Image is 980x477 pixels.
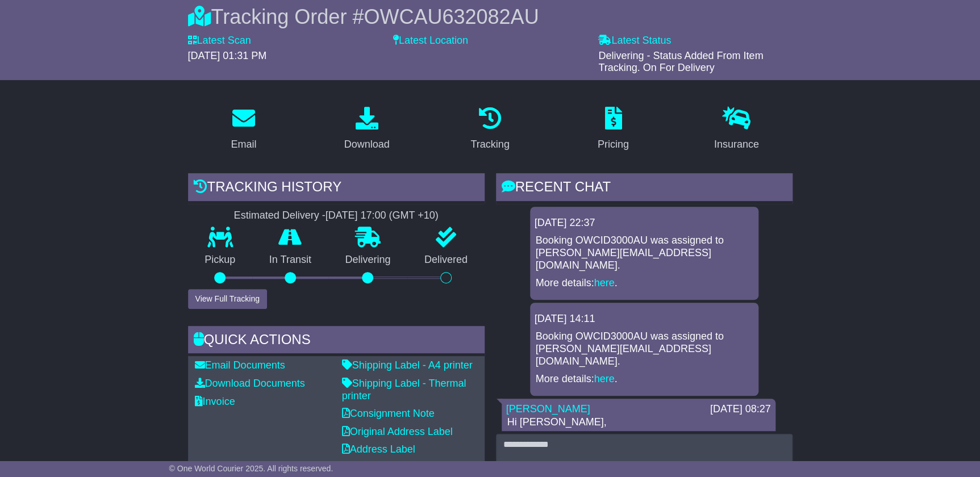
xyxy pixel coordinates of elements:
div: [DATE] 17:00 (GMT +10) [326,210,439,222]
div: Tracking history [188,173,485,204]
div: RECENT CHAT [496,173,793,204]
a: Address Label [342,443,415,455]
a: Shipping Label - Thermal printer [342,378,466,401]
label: Latest Scan [188,35,251,47]
a: Download [337,103,397,156]
a: here [594,373,615,384]
a: Consignment Note [342,408,435,419]
p: Delivered [407,254,485,266]
a: Tracking [463,103,516,156]
a: Pricing [590,103,636,156]
span: [DATE] 01:31 PM [188,50,267,61]
a: Download Documents [195,378,305,389]
p: In Transit [252,254,328,266]
div: Email [231,137,256,152]
div: Tracking [470,137,509,152]
p: Booking OWCID3000AU was assigned to [PERSON_NAME][EMAIL_ADDRESS][DOMAIN_NAME]. [536,235,753,271]
label: Latest Status [598,35,671,47]
a: here [594,277,615,288]
div: Download [344,137,390,152]
a: Email [223,103,264,156]
button: View Full Tracking [188,289,267,309]
label: Latest Location [393,35,468,47]
a: Email Documents [195,359,285,371]
div: Tracking Order # [188,5,793,29]
div: Insurance [714,137,759,152]
p: More details: . [536,277,753,290]
div: Estimated Delivery - [188,210,485,222]
div: Pricing [598,137,629,152]
div: [DATE] 14:11 [535,313,754,325]
span: © One World Courier 2025. All rights reserved. [169,464,333,473]
p: More details: . [536,373,753,386]
a: [PERSON_NAME] [506,403,590,415]
span: Delivering - Status Added From Item Tracking. On For Delivery [598,50,763,74]
p: Delivering [328,254,408,266]
div: [DATE] 08:27 [710,403,771,416]
a: Insurance [707,103,766,156]
p: Booking OWCID3000AU was assigned to [PERSON_NAME][EMAIL_ADDRESS][DOMAIN_NAME]. [536,330,753,367]
div: [DATE] 22:37 [535,217,754,229]
a: Invoice [195,396,235,407]
a: Original Address Label [342,426,453,437]
p: Pickup [188,254,253,266]
div: Quick Actions [188,326,485,357]
a: Shipping Label - A4 printer [342,359,473,371]
span: OWCAU632082AU [364,5,539,28]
